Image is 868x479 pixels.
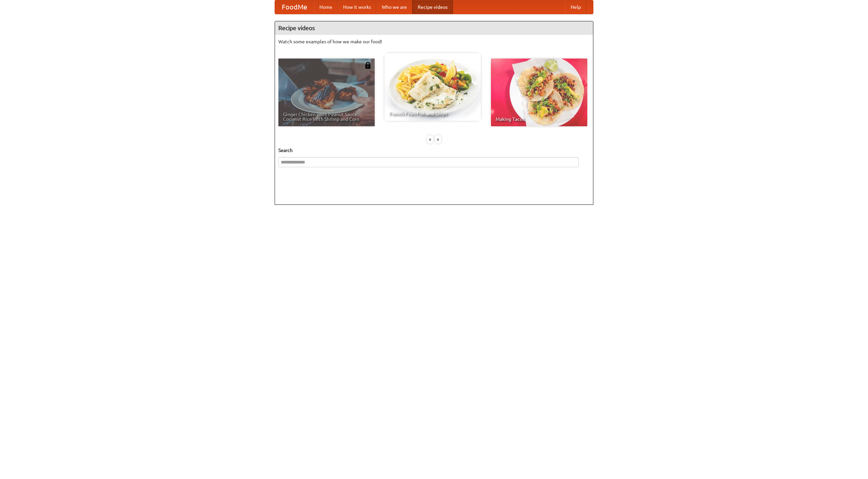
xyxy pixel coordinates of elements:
span: Making Tacos [496,117,583,122]
a: Help [565,0,586,14]
h5: Search [278,147,590,154]
a: Who we are [376,0,412,14]
a: Making Tacos [491,59,587,126]
a: French Fries Fish and Chips [384,53,481,121]
a: Recipe videos [412,0,453,14]
p: Watch some examples of how we make our food! [278,38,590,45]
h4: Recipe videos [275,21,593,35]
a: Home [314,0,338,14]
a: FoodMe [275,0,314,14]
img: 483408.png [364,62,371,69]
div: « [427,135,433,144]
a: How it works [338,0,376,14]
span: French Fries Fish and Chips [389,111,476,116]
div: » [435,135,441,144]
